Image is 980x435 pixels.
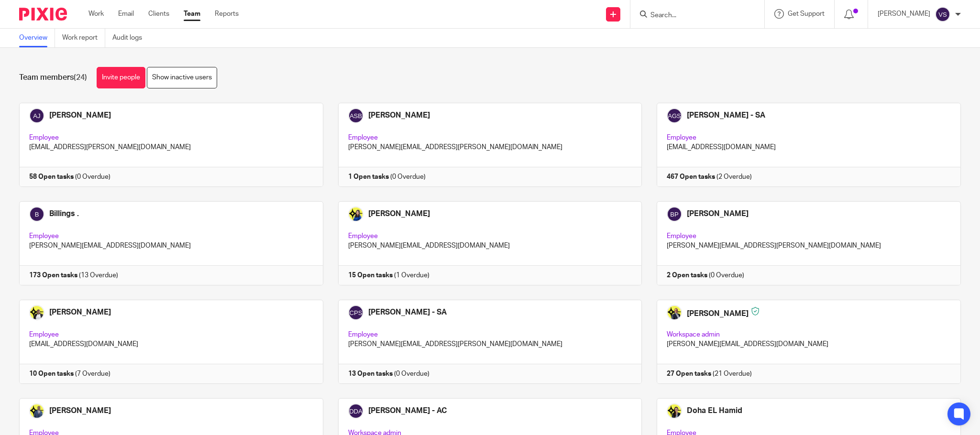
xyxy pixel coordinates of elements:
h1: Team members [19,73,87,83]
a: Email [118,9,134,19]
a: Clients [148,9,169,19]
img: svg%3E [935,7,950,22]
a: Work [88,9,104,19]
input: Search [650,11,736,20]
span: Get Support [788,11,825,17]
a: Show inactive users [147,67,217,88]
a: Work report [62,29,105,47]
a: Audit logs [112,29,149,47]
p: [PERSON_NAME] [878,9,930,19]
a: Team [184,9,200,19]
a: Overview [19,29,55,47]
a: Reports [215,9,239,19]
span: (24) [74,74,87,81]
a: Invite people [97,67,145,88]
img: Pixie [19,8,67,21]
